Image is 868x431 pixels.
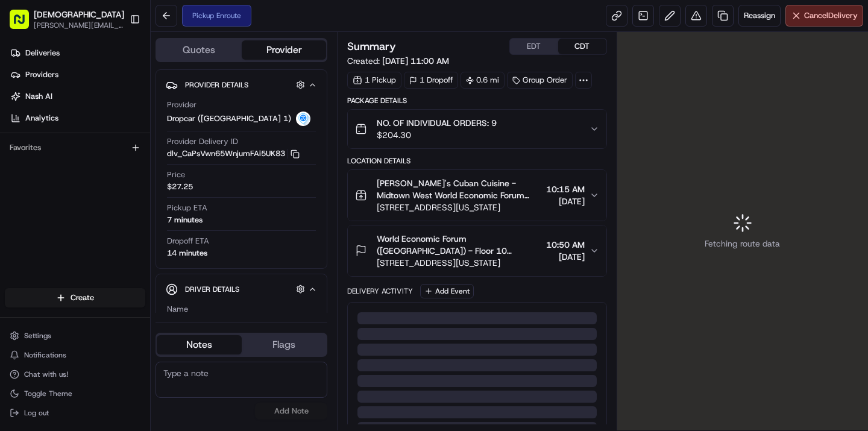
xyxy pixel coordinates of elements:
span: Chat with us! [24,370,68,379]
button: EDT [510,39,558,54]
span: NO. OF INDIVIDUAL ORDERS: 9 [377,117,497,129]
span: Log out [24,408,49,418]
span: Price [167,169,185,180]
button: Driver Details [166,279,317,299]
span: Settings [24,331,51,341]
button: dlv_CaPsVwn65WnjumFAi5UK83 [167,148,300,159]
span: [PERSON_NAME]'s Cuban Cuisine - Midtown West World Economic Forum ([GEOGRAPHIC_DATA]) Sharebite [377,177,541,201]
a: Analytics [5,109,150,128]
span: Notifications [24,350,66,360]
span: $204.30 [377,129,497,141]
span: [STREET_ADDRESS][US_STATE] [377,201,541,213]
div: Group Order [507,72,573,89]
span: 10:50 AM [546,239,585,251]
div: Location Details [347,156,606,166]
button: Quotes [157,40,242,60]
button: Flags [242,335,327,354]
h3: Summary [347,41,396,52]
div: 7 minutes [167,215,203,225]
span: World Economic Forum ([GEOGRAPHIC_DATA]) - Floor 10 [PERSON_NAME] [377,233,541,257]
button: [PERSON_NAME]'s Cuban Cuisine - Midtown West World Economic Forum ([GEOGRAPHIC_DATA]) Sharebite[S... [348,170,606,221]
a: Providers [5,65,150,84]
span: Deliveries [25,48,60,58]
button: CancelDelivery [785,5,863,27]
div: Delivery Activity [347,286,413,296]
span: Provider Details [185,80,248,90]
button: CDT [558,39,606,54]
button: [DEMOGRAPHIC_DATA][PERSON_NAME][EMAIL_ADDRESS][DOMAIN_NAME] [5,5,125,34]
button: NO. OF INDIVIDUAL ORDERS: 9$204.30 [348,110,606,148]
span: 10:15 AM [546,183,585,195]
span: Provider [167,99,197,110]
span: Reassign [744,10,775,21]
span: Dropcar ([GEOGRAPHIC_DATA] 1) [167,113,291,124]
span: Analytics [25,113,58,124]
span: [DATE] [546,195,585,207]
button: [PERSON_NAME][EMAIL_ADDRESS][DOMAIN_NAME] [34,20,124,30]
a: Deliveries [5,43,150,63]
button: Notes [157,335,242,354]
span: Cancel Delivery [804,10,858,21]
button: [DEMOGRAPHIC_DATA] [34,8,124,20]
span: Created: [347,55,449,67]
div: 0.6 mi [461,72,505,89]
button: Chat with us! [5,366,145,383]
span: Create [71,292,94,303]
button: Provider Details [166,75,317,95]
button: Log out [5,404,145,421]
button: Create [5,288,145,307]
div: 14 minutes [167,248,207,259]
span: [DATE] 11:00 AM [382,55,449,66]
span: $27.25 [167,181,193,192]
span: [STREET_ADDRESS][US_STATE] [377,257,541,269]
div: Favorites [5,138,145,157]
span: Provider Delivery ID [167,136,238,147]
button: Provider [242,40,327,60]
span: Nash AI [25,91,52,102]
button: Notifications [5,347,145,363]
a: Nash AI [5,87,150,106]
button: Add Event [420,284,474,298]
span: Toggle Theme [24,389,72,398]
button: Reassign [738,5,781,27]
span: Driver Details [185,285,239,294]
img: drop_car_logo.png [296,112,310,126]
div: Package Details [347,96,606,105]
span: Providers [25,69,58,80]
button: Toggle Theme [5,385,145,402]
span: Dropoff ETA [167,236,209,247]
span: Name [167,304,188,315]
button: World Economic Forum ([GEOGRAPHIC_DATA]) - Floor 10 [PERSON_NAME][STREET_ADDRESS][US_STATE]10:50 ... [348,225,606,276]
div: 1 Dropoff [404,72,458,89]
button: Settings [5,327,145,344]
span: Fetching route data [705,238,780,250]
span: Pickup ETA [167,203,207,213]
div: 1 Pickup [347,72,401,89]
span: [DATE] [546,251,585,263]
